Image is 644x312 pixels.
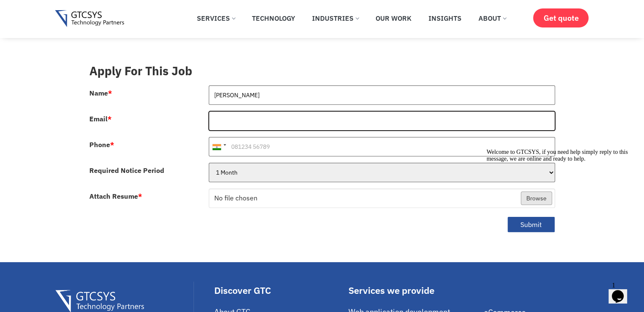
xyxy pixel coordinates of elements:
[209,137,229,156] div: India (भारत): +91
[55,10,124,27] img: Gtcsys logo
[89,167,164,174] label: Required Notice Period
[3,3,156,17] div: Welcome to GTCSYS, if you need help simply reply to this message, we are online and ready to help.
[89,90,112,96] label: Name
[543,14,578,22] span: Get quote
[191,9,241,27] a: Services
[89,141,114,148] label: Phone
[89,193,142,200] label: Attach Resume
[246,9,301,27] a: Technology
[209,137,555,156] input: 081234 56789
[483,145,636,274] iframe: chat widget
[608,278,636,304] iframe: chat widget
[533,8,589,27] a: Get quote
[369,9,418,27] a: Our Work
[422,9,468,27] a: Insights
[214,286,344,295] div: Discover GTC
[89,115,112,122] label: Email
[89,64,555,78] h3: Apply For This Job
[472,9,512,27] a: About
[348,286,480,295] div: Services we provide
[306,9,365,27] a: Industries
[3,3,145,16] span: Welcome to GTCSYS, if you need help simply reply to this message, we are online and ready to help.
